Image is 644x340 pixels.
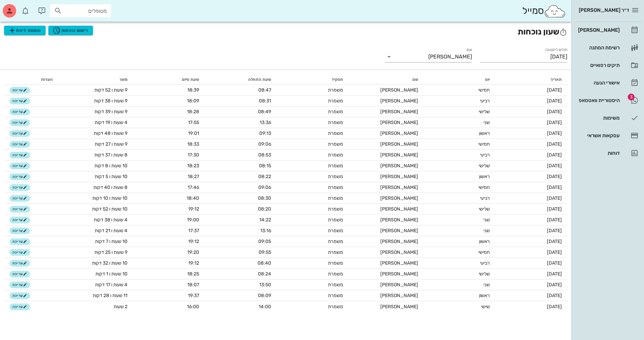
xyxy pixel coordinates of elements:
[277,139,349,150] td: משמרת
[187,87,199,93] span: 18:39
[8,26,41,34] span: הוספת דיווח
[574,92,641,108] a: תגהיסטוריית וואטסאפ
[547,185,562,190] span: [DATE]
[478,185,490,190] span: חמישי
[20,5,24,9] span: תג
[258,239,271,244] span: 09:05
[94,249,127,255] span: 9 שעות ו 25 דקות
[547,141,562,147] span: [DATE]
[4,26,46,35] button: הוספת דיווח
[547,109,562,115] span: [DATE]
[205,74,277,85] th: שעת התחלה
[547,260,562,266] span: [DATE]
[277,301,349,312] td: משמרת
[188,174,199,179] span: 18:27
[41,77,53,82] span: הערות
[547,98,562,104] span: [DATE]
[258,271,271,277] span: 08:24
[480,195,490,201] span: רביעי
[13,164,27,168] span: עריכה
[277,247,349,258] td: משמרת
[547,174,562,179] span: [DATE]
[277,225,349,236] td: משמרת
[188,239,199,244] span: 19:12
[277,74,349,85] th: תפקיד: לא ממוין. לחץ למיון לפי סדר עולה. הפעל למיון עולה.
[13,305,27,309] span: עריכה
[380,304,418,310] span: [PERSON_NAME]
[380,130,418,136] span: [PERSON_NAME]
[277,269,349,280] td: משמרת
[547,282,562,288] span: [DATE]
[577,63,620,68] div: תיקים רפואיים
[380,249,418,255] span: [PERSON_NAME]
[13,250,27,254] span: עריכה
[9,119,30,126] button: עריכה
[478,249,490,255] span: חמישי
[259,130,271,136] span: 09:13
[277,236,349,247] td: משמרת
[58,74,133,85] th: משך
[94,87,127,93] span: 9 שעות ו 52 דקות
[547,228,562,234] span: [DATE]
[13,153,27,157] span: עריכה
[9,87,30,94] button: עריכה
[13,207,27,211] span: עריכה
[95,120,127,125] span: 4 שעות ו 19 דקות
[259,98,271,104] span: 08:31
[187,109,199,115] span: 18:28
[380,228,418,234] span: [PERSON_NAME]
[277,96,349,106] td: משמרת
[95,141,127,147] span: 9 שעות ו 27 דקות
[574,110,641,126] a: משימות
[187,141,199,147] span: 18:33
[95,239,127,244] span: 10 שעות ו 7 דקות
[380,195,418,201] span: [PERSON_NAME]
[95,228,127,234] span: 4 שעות ו 21 דקות
[259,249,271,255] span: 09:55
[547,271,562,277] span: [DATE]
[380,206,418,212] span: [PERSON_NAME]
[187,217,199,223] span: 19:00
[9,206,30,213] button: עריכה
[577,98,620,103] div: היסטוריית וואטסאפ
[277,150,349,161] td: משמרת
[479,271,490,277] span: שלישי
[95,271,127,277] span: 10 שעות ו 1 דקות
[479,174,490,179] span: ראשון
[13,142,27,146] span: עריכה
[480,98,490,104] span: רביעי
[188,152,199,158] span: 17:30
[380,293,418,298] span: [PERSON_NAME]
[478,87,490,93] span: חמישי
[13,261,27,265] span: עריכה
[13,175,27,179] span: עריכה
[479,130,490,136] span: ראשון
[119,77,127,82] span: משך
[92,206,127,212] span: 10 שעות ו 52 דקות
[380,185,418,190] span: [PERSON_NAME]
[277,117,349,128] td: משמרת
[483,228,490,234] span: שני
[52,26,89,34] span: רישום נוכחות
[13,186,27,190] span: עריכה
[188,130,199,136] span: 19:01
[9,130,30,137] button: עריכה
[187,163,199,169] span: 18:23
[380,109,418,115] span: [PERSON_NAME]
[277,204,349,215] td: משמרת
[9,152,30,159] button: עריכה
[380,217,418,223] span: [PERSON_NAME]
[424,74,495,85] th: יום: לא ממוין. לחץ למיון לפי סדר עולה. הפעל למיון עולה.
[93,185,127,190] span: 8 שעות ו 40 דקות
[579,7,629,13] span: ד״ר [PERSON_NAME]
[9,260,30,267] button: עריכה
[188,260,199,266] span: 19:12
[547,206,562,212] span: [DATE]
[258,185,271,190] span: 09:06
[547,195,562,201] span: [DATE]
[574,75,641,91] a: אישורי הגעה
[258,174,271,179] span: 08:22
[479,109,490,115] span: שלישי
[258,206,271,212] span: 08:20
[332,77,343,82] span: תפקיד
